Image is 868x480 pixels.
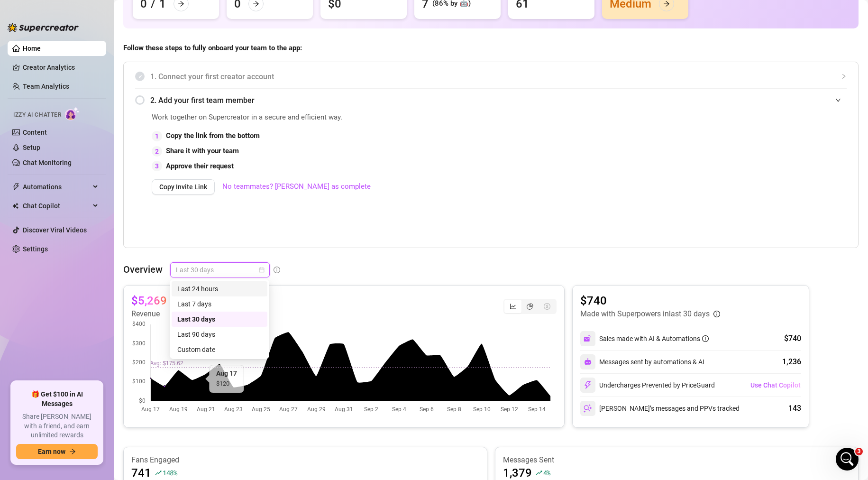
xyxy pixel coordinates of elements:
div: 143 [788,403,801,414]
div: segmented control [503,299,557,314]
span: info-circle [274,267,280,273]
button: Gif picker [30,311,37,318]
button: Start recording [60,311,68,318]
iframe: Intercom live chat [836,448,859,471]
div: 1 [152,131,162,141]
span: collapsed [841,74,847,79]
span: expanded [835,97,841,103]
span: line-chart [510,303,516,310]
div: Close [166,4,183,21]
span: pie-chart [527,303,533,310]
div: Hi [PERSON_NAME], I'm really sorry about that. Can I get this fan's ID, please? [8,84,155,123]
span: Chat Copilot [23,198,90,213]
iframe: Adding Team Members [657,112,847,233]
span: calendar [259,267,265,273]
div: Custom date [172,342,267,357]
div: Last 30 days [177,314,262,324]
article: Made with Superpowers in last 30 days [580,308,710,320]
button: Upload attachment [45,311,53,318]
strong: Copy the link from the bottom [166,131,260,140]
div: So sorry this happened, and thank you for taking the time to share the details we requested. I’m ... [15,256,148,312]
article: $740 [580,293,720,308]
span: 🎁 Get $100 in AI Messages [16,390,98,408]
div: So sorry this happened, and thank you for taking the time to share the details we requested. I’m ... [8,250,155,317]
div: Last 90 days [177,329,262,340]
div: 2. Add your first team member [135,89,847,112]
div: [DATE] [8,131,182,144]
div: I ended up unsending these particular messages, but [DATE] when I'm going through messages I will... [42,149,174,186]
img: svg%3e [584,358,592,366]
button: Home [148,4,166,22]
span: thunderbolt [12,183,20,191]
img: svg%3e [584,404,592,413]
span: dollar-circle [544,303,550,310]
button: Emoji picker [15,311,22,318]
span: info-circle [713,311,720,317]
div: Last 30 days [172,312,267,327]
div: Last 24 hours [177,284,262,294]
span: Use Chat Copilot [750,381,801,389]
strong: Approve their request [166,162,234,170]
span: arrow-right [663,0,670,7]
strong: Follow these steps to fully onboard your team to the app: [123,44,302,52]
div: 2 [152,146,162,157]
div: $740 [784,333,801,344]
img: logo-BBDzfeDw.svg [8,23,79,32]
span: arrow-right [178,0,184,7]
div: I ended up unsending these particular messages, but [DATE] when I'm going through messages I will... [34,144,182,192]
span: 4 % [543,468,550,477]
span: Last 30 days [176,263,264,277]
button: go back [6,4,24,22]
article: $5,269 [131,293,167,308]
a: Content [23,129,47,136]
div: Custom date [177,344,262,355]
span: arrow-right [69,448,76,455]
a: Discover Viral Videos [23,226,87,234]
img: Chat Copilot [12,203,18,209]
span: Share [PERSON_NAME] with a friend, and earn unlimited rewards [16,412,98,440]
div: Giselle says… [8,250,182,338]
a: No teammates? [PERSON_NAME] as complete [222,181,371,193]
article: Fans Engaged [131,455,479,465]
textarea: Message… [8,291,182,307]
a: Creator Analytics [23,60,99,75]
article: Overview [123,262,163,277]
div: @u318125216 [126,205,174,215]
strong: Share it with your team [166,147,239,155]
div: Athena says… [8,144,182,200]
span: info-circle [702,335,709,342]
span: Work together on Supercreator in a secure and efficient way. [152,112,633,123]
span: rise [536,470,542,476]
img: svg%3e [584,334,592,343]
a: Home [23,45,41,52]
a: Setup [23,144,40,151]
button: Earn nowarrow-right [16,444,98,459]
button: Send a message… [163,307,178,322]
img: Profile image for Ella [28,64,38,73]
span: 3 [855,448,863,455]
a: Chat Monitoring [23,159,72,166]
div: Undercharges Prevented by PriceGuard [580,378,715,393]
div: Last 7 days [172,296,267,312]
div: joined the conversation [56,230,146,239]
b: Giselle [56,231,78,238]
span: Automations [23,179,90,194]
button: Copy Invite Link [152,179,215,194]
article: Revenue [131,308,189,320]
div: Last 24 hours [172,281,267,296]
span: rise [155,470,162,476]
button: Use Chat Copilot [750,378,801,393]
div: here's an example [47,40,174,49]
div: Hi [PERSON_NAME], I'm really sorry about that. Can I get this fan's ID, please? [15,90,148,118]
h1: Giselle [46,5,71,12]
div: Ella says… [8,84,182,131]
div: 3 [152,161,162,171]
img: svg%3e [584,381,592,389]
span: Izzy AI Chatter [13,111,61,120]
div: joined the conversation [41,64,162,73]
div: Giselle says… [8,228,182,250]
div: Sales made with AI & Automations [599,333,709,344]
article: Messages Sent [503,455,851,465]
img: AI Chatter [65,107,80,120]
span: Earn now [38,448,65,455]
